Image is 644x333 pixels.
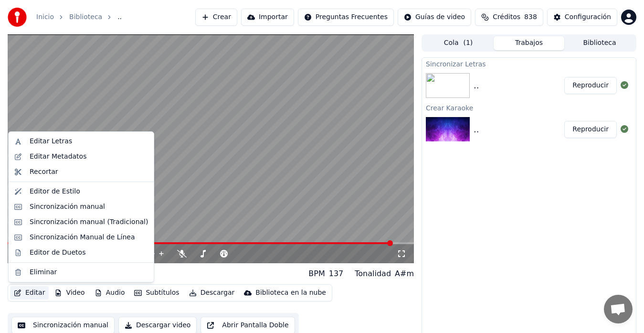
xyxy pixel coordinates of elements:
div: Eliminar [30,268,57,277]
button: Trabajos [494,36,564,50]
a: Inicio [36,12,54,22]
span: Créditos [493,12,520,22]
div: Editor de Estilo [30,187,80,196]
button: Cola [423,36,494,50]
button: Editar [10,286,49,300]
button: Crear [195,9,237,26]
div: .. [474,79,479,92]
div: BPM [308,268,325,279]
div: Sincronización Manual de Línea [30,233,135,242]
button: Configuración [547,9,617,26]
button: Subtítulos [130,286,183,300]
button: Créditos838 [475,9,543,26]
div: A#m [395,268,414,279]
div: Sincronización manual (Tradicional) [30,217,148,227]
span: ( 1 ) [463,38,473,48]
div: Tonalidad [355,268,391,279]
div: Editar Letras [30,137,72,146]
img: youka [8,8,27,27]
button: Video [51,286,88,300]
span: 838 [524,12,537,22]
div: Editor de Duetos [30,248,85,258]
div: .. [8,267,14,280]
button: Importar [241,9,294,26]
div: Recortar [30,167,58,177]
button: Preguntas Frecuentes [298,9,394,26]
button: Guías de video [398,9,471,26]
div: Biblioteca en la nube [255,288,326,298]
button: Biblioteca [564,36,635,50]
div: Configuración [565,12,611,22]
div: Chat abierto [604,295,633,323]
button: Descargar [185,286,239,300]
div: 137 [329,268,344,279]
button: Audio [91,286,129,300]
div: Sincronizar Letras [422,58,636,69]
div: Crear Karaoke [422,102,636,113]
nav: breadcrumb [36,12,122,22]
div: Editar Metadatos [30,152,86,161]
button: Reproducir [564,121,617,138]
span: .. [117,12,122,22]
div: .. [474,123,479,136]
button: Reproducir [564,77,617,94]
div: Sincronización manual [30,202,105,212]
a: Biblioteca [69,12,102,22]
